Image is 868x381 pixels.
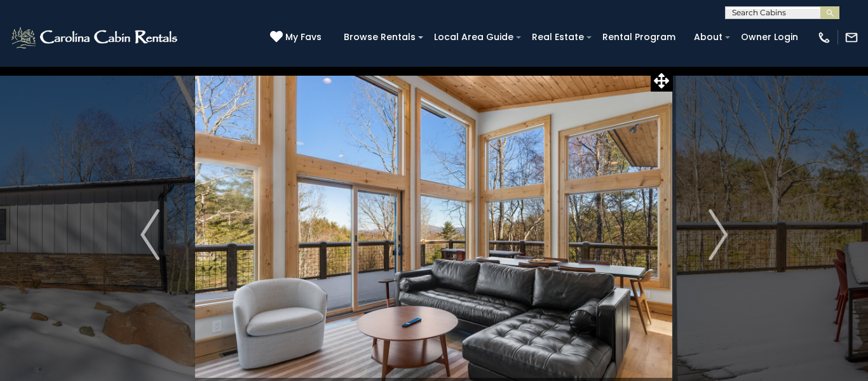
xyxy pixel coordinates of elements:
a: Browse Rentals [337,27,422,47]
a: Local Area Guide [428,27,520,47]
a: Owner Login [735,27,804,47]
span: My Favs [285,31,322,44]
img: mail-regular-white.png [844,31,858,45]
a: Real Estate [526,27,590,47]
a: My Favs [270,31,325,45]
img: White-1-2.png [10,25,181,50]
img: arrow [709,209,728,260]
img: arrow [140,209,159,260]
img: phone-regular-white.png [817,31,831,45]
a: About [688,27,729,47]
a: Rental Program [596,27,682,47]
